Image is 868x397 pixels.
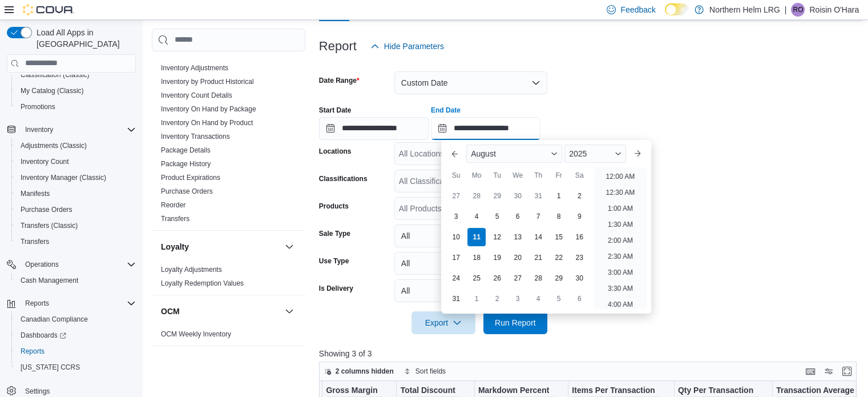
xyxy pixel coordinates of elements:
[488,228,506,246] div: day-12
[161,91,232,99] a: Inventory Count Details
[161,279,244,287] a: Loyalty Redemption Values
[21,347,45,356] span: Reports
[16,171,111,185] a: Inventory Manager (Classic)
[11,83,140,99] button: My Catalog (Classic)
[665,3,689,15] input: Dark Mode
[16,344,49,358] a: Reports
[467,248,486,267] div: day-18
[488,290,506,308] div: day-2
[570,269,588,287] div: day-30
[16,155,74,169] a: Inventory Count
[161,266,222,274] a: Loyalty Adjustments
[21,258,63,271] button: Operations
[161,146,211,155] span: Package Details
[785,3,787,17] p: |
[550,187,568,205] div: day-1
[32,27,136,50] span: Load All Apps in [GEOGRAPHIC_DATA]
[447,248,465,267] div: day-17
[319,174,368,183] label: Classifications
[25,260,59,269] span: Operations
[529,290,547,308] div: day-4
[467,187,486,205] div: day-28
[16,100,136,114] span: Promotions
[319,284,353,293] label: Is Delivery
[488,187,506,205] div: day-29
[447,207,465,226] div: day-3
[161,132,230,141] span: Inventory Transactions
[21,296,136,310] span: Reports
[152,327,305,346] div: OCM
[447,187,465,205] div: day-27
[16,235,54,248] a: Transfers
[471,149,496,158] span: August
[394,279,547,302] button: All
[411,311,475,334] button: Export
[282,240,296,254] button: Loyalty
[550,228,568,246] div: day-15
[161,174,220,182] a: Product Expirations
[16,100,60,114] a: Promotions
[11,67,140,83] button: Classification (Classic)
[16,219,136,232] span: Transfers (Classic)
[16,344,136,358] span: Reports
[2,295,140,311] button: Reports
[2,256,140,272] button: Operations
[11,218,140,234] button: Transfers (Classic)
[603,266,637,279] li: 3:00 AM
[21,102,55,111] span: Promotions
[601,170,640,183] li: 12:00 AM
[529,207,547,226] div: day-7
[21,189,50,198] span: Manifests
[16,187,54,200] a: Manifests
[16,235,136,248] span: Transfers
[16,274,83,287] a: Cash Management
[447,166,465,185] div: Su
[21,237,49,246] span: Transfers
[11,186,140,202] button: Manifests
[161,187,213,195] a: Purchase Orders
[161,306,280,317] button: OCM
[11,359,140,375] button: [US_STATE] CCRS
[570,290,588,308] div: day-6
[16,155,136,169] span: Inventory Count
[161,173,220,182] span: Product Expirations
[161,133,230,141] a: Inventory Transactions
[603,282,637,295] li: 3:30 AM
[508,187,527,205] div: day-30
[16,203,136,216] span: Purchase Orders
[11,138,140,154] button: Adjustments (Classic)
[467,228,486,246] div: day-11
[447,290,465,308] div: day-31
[161,306,180,317] h3: OCM
[488,248,506,267] div: day-19
[16,360,84,374] a: [US_STATE] CCRS
[21,157,69,166] span: Inventory Count
[793,3,803,17] span: RO
[161,159,211,169] span: Package History
[16,328,136,342] span: Dashboards
[16,312,92,326] a: Canadian Compliance
[21,173,106,182] span: Inventory Manager (Classic)
[550,207,568,226] div: day-8
[161,105,256,114] span: Inventory On Hand by Package
[366,35,449,58] button: Hide Parameters
[21,141,87,150] span: Adjustments (Classic)
[161,201,185,209] a: Reorder
[319,202,349,211] label: Products
[319,256,349,266] label: Use Type
[11,99,140,115] button: Promotions
[16,312,136,326] span: Canadian Compliance
[550,290,568,308] div: day-5
[488,207,506,226] div: day-5
[529,248,547,267] div: day-21
[161,279,244,288] span: Loyalty Redemption Values
[16,274,136,287] span: Cash Management
[21,205,72,214] span: Purchase Orders
[467,207,486,226] div: day-4
[161,200,185,210] span: Reorder
[508,269,527,287] div: day-27
[16,187,136,200] span: Manifests
[282,38,296,52] button: Inventory
[620,4,655,15] span: Feedback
